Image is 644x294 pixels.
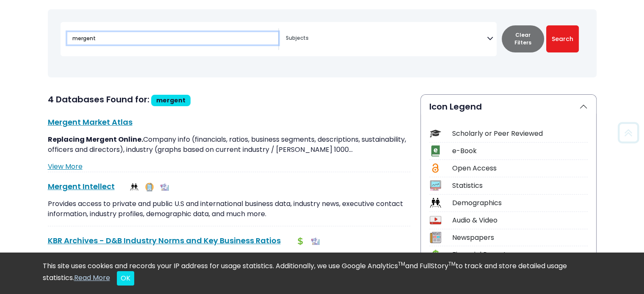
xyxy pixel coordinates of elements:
[311,237,320,245] img: Industry Report
[430,162,441,174] img: Icon Open Access
[430,197,441,209] img: Icon Demographics
[452,129,588,139] div: Scholarly or Peer Reviewed
[48,199,410,219] p: Provides access to private and public U.S and international business data, industry news, executi...
[48,181,115,192] a: Mergent Intellect
[502,25,544,52] button: Clear Filters
[156,96,185,104] span: mergent
[452,181,588,191] div: Statistics
[48,135,410,155] p: Company info (financials, ratios, business segments, descriptions, sustainability, officers and d...
[48,235,281,246] a: KBR Archives - D&B Industry Norms and Key Business Ratios
[48,93,149,105] span: 4 Databases Found for:
[615,126,642,140] a: Back to Top
[430,249,441,261] img: Icon Financial Report
[452,215,588,225] div: Audio & Video
[448,260,456,267] sup: TM
[430,128,441,139] img: Icon Scholarly or Peer Reviewed
[48,135,143,144] strong: Replacing Mergent Online.
[160,183,169,191] img: Industry Report
[145,183,154,191] img: Company Information
[48,162,83,171] a: View More
[48,9,597,77] nav: Search filters
[452,163,588,173] div: Open Access
[430,180,441,191] img: Icon Statistics
[48,117,133,127] a: Mergent Market Atlas
[430,214,441,226] img: Icon Audio & Video
[452,198,588,208] div: Demographics
[430,232,441,243] img: Icon Newspapers
[452,233,588,243] div: Newspapers
[67,32,278,44] input: Search database by title or keyword
[452,250,588,260] div: Financial Report
[117,271,134,286] button: Close
[130,183,138,191] img: Demographics
[43,261,602,286] div: This site uses cookies and records your IP address for usage statistics. Additionally, we use Goo...
[74,273,110,283] a: Read More
[430,145,441,157] img: Icon e-Book
[546,25,579,52] button: Submit for Search Results
[296,237,304,245] img: Financial Report
[286,36,487,42] textarea: Search
[398,260,405,267] sup: TM
[421,95,596,118] button: Icon Legend
[452,146,588,156] div: e-Book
